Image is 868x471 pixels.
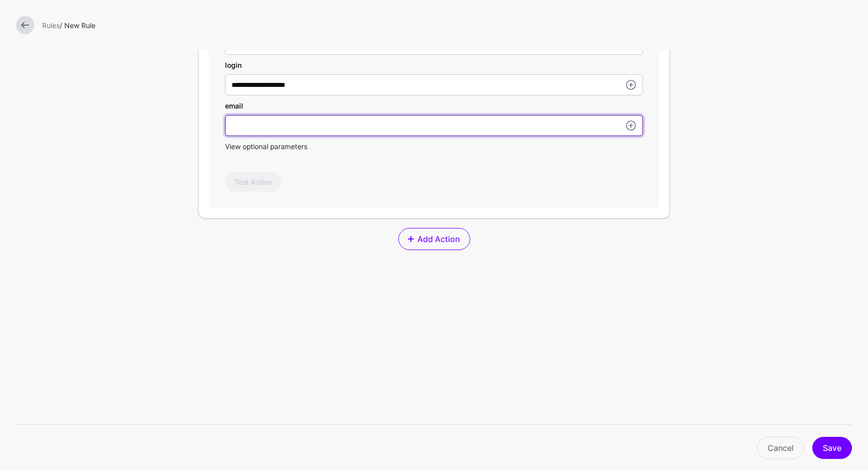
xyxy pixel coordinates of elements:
[225,100,243,111] label: email
[757,437,804,459] a: Cancel
[225,60,242,70] label: login
[225,142,307,151] span: View optional parameters
[416,233,461,245] span: Add Action
[812,437,852,459] button: Save
[38,20,856,31] div: / New Rule
[42,21,60,30] a: Rules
